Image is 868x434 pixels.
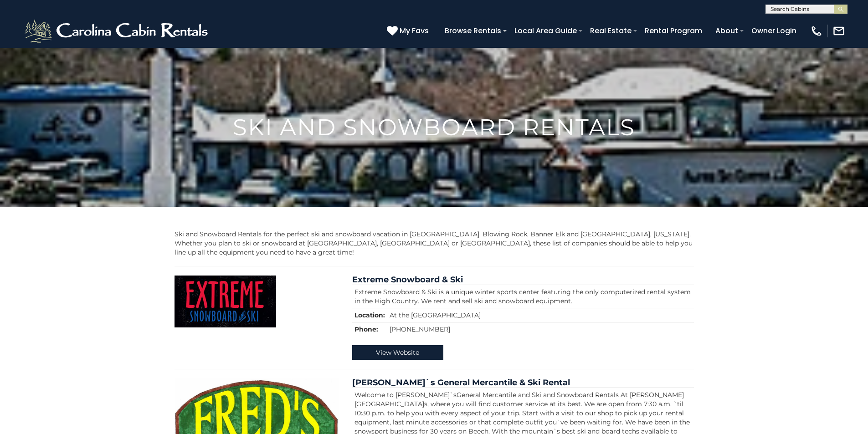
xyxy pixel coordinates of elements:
[352,285,694,308] td: Extreme Snowboard & Ski is a unique winter sports center featuring the only computerized rental s...
[440,23,506,39] a: Browse Rentals
[175,230,694,257] p: Ski and Snowboard Rentals for the perfect ski and snowboard vacation in [GEOGRAPHIC_DATA], Blowin...
[810,25,823,37] img: phone-regular-white.png
[747,23,801,39] a: Owner Login
[640,23,707,39] a: Rental Program
[387,308,694,322] td: At the [GEOGRAPHIC_DATA]
[354,325,378,333] strong: Phone:
[400,25,429,36] span: My Favs
[586,23,636,39] a: Real Estate
[354,311,385,319] strong: Location:
[352,345,443,360] a: View Website
[352,378,570,388] a: [PERSON_NAME]`s General Mercantile & Ski Rental
[352,275,463,285] a: Extreme Snowboard & Ski
[23,17,212,45] img: White-1-2.png
[711,23,743,39] a: About
[510,23,581,39] a: Local Area Guide
[387,322,694,336] td: [PHONE_NUMBER]
[832,25,845,37] img: mail-regular-white.png
[387,25,431,37] a: My Favs
[175,276,276,327] img: Extreme Snowboard & Ski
